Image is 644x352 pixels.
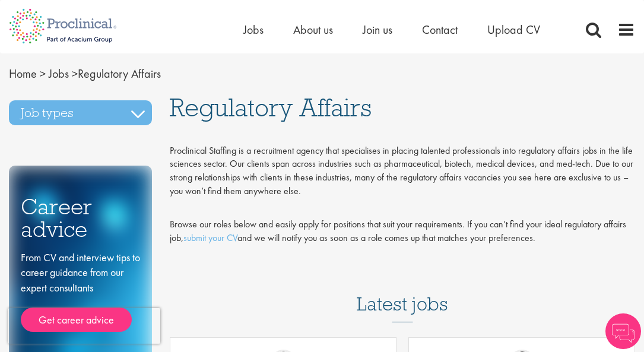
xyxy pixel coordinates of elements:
a: submit your CV [183,232,237,244]
a: Join us [363,22,392,37]
h3: Latest jobs [357,264,448,322]
h3: Career advice [21,195,140,241]
a: Get career advice [21,307,132,332]
iframe: reCAPTCHA [8,308,160,344]
div: Proclinical Staffing is a recruitment agency that specialises in placing talented professionals i... [170,144,635,198]
div: Browse our roles below and easily apply for positions that suit your requirements. If you can’t f... [170,218,635,245]
img: Chatbot [605,313,641,349]
h3: Job types [9,100,152,125]
a: Jobs [243,22,264,37]
span: > [40,66,46,81]
a: breadcrumb link to Jobs [49,66,69,81]
span: Regulatory Affairs [9,66,161,81]
a: breadcrumb link to Home [9,66,37,81]
a: Upload CV [487,22,540,37]
a: Contact [422,22,458,37]
span: > [72,66,78,81]
span: Regulatory Affairs [170,91,372,123]
div: From CV and interview tips to career guidance from our expert consultants [21,250,140,332]
a: About us [293,22,333,37]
